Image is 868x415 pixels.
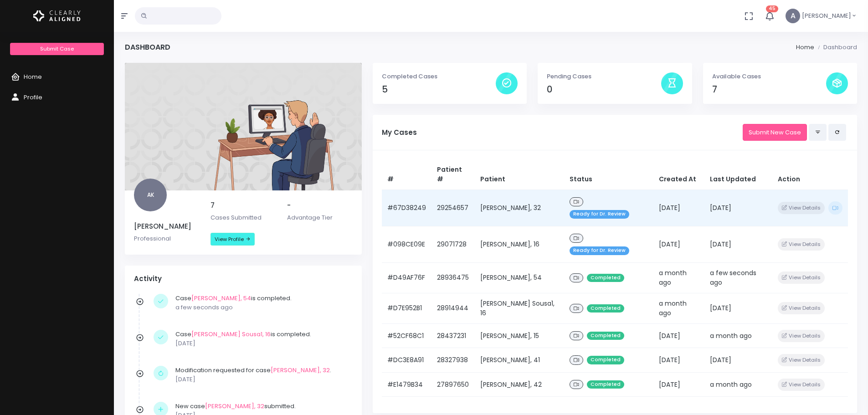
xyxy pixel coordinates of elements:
td: #D49AF76F [382,262,431,293]
td: [PERSON_NAME], 32 [475,190,564,226]
p: Advantage Tier [287,213,353,222]
p: Completed Cases [382,72,496,81]
a: [PERSON_NAME], 32 [205,402,264,410]
td: 28437231 [431,323,475,348]
span: Home [24,72,42,81]
h5: - [287,201,353,210]
th: Status [564,159,653,190]
h5: My Cases [382,128,743,137]
h4: Dashboard [125,43,170,51]
p: Available Cases [712,72,826,81]
h4: 7 [712,84,826,95]
td: [PERSON_NAME], 15 [475,323,564,348]
button: View Details [778,330,825,342]
a: [PERSON_NAME] Sousa1, 16 [191,330,271,338]
span: Submit Case [40,45,74,52]
h4: Activity [134,275,353,283]
h5: [PERSON_NAME] [134,222,200,231]
span: Completed [587,380,624,389]
span: Ready for Dr. Review [570,246,629,255]
p: Professional [134,234,200,243]
th: Last Updated [704,159,772,190]
span: 45 [766,5,778,12]
a: [PERSON_NAME], 32 [271,366,330,374]
span: AK [134,179,167,211]
td: a month ago [704,372,772,397]
span: Completed [587,332,624,340]
td: 28936475 [431,262,475,293]
p: [DATE] [175,375,348,384]
td: [DATE] [704,293,772,323]
td: 29254657 [431,190,475,226]
td: #52CF68C1 [382,323,431,348]
p: Pending Cases [547,72,661,81]
td: [DATE] [653,372,704,397]
td: a month ago [653,262,704,293]
th: Patient # [431,159,475,190]
span: Completed [587,274,624,282]
p: a few seconds ago [175,303,348,312]
span: Completed [587,304,624,313]
td: [DATE] [653,226,704,262]
p: Cases Submitted [211,213,276,222]
td: [DATE] [704,226,772,262]
td: [PERSON_NAME], 54 [475,262,564,293]
span: Completed [587,356,624,364]
span: [PERSON_NAME] [802,11,851,20]
span: Profile [24,93,42,102]
div: Case is completed. [175,294,348,312]
th: Action [772,159,848,190]
p: [DATE] [175,339,348,348]
button: View Details [778,302,825,314]
img: Logo Horizontal [33,6,81,26]
td: a month ago [704,323,772,348]
button: View Details [778,238,825,251]
li: Home [796,43,814,52]
td: [DATE] [653,323,704,348]
div: Case is completed. [175,330,348,348]
td: #67D38249 [382,190,431,226]
td: a month ago [653,293,704,323]
a: Submit New Case [743,124,807,141]
h4: 5 [382,84,496,95]
th: Patient [475,159,564,190]
a: Submit Case [10,43,103,55]
td: #D7E952B1 [382,293,431,323]
td: 28914944 [431,293,475,323]
button: View Details [778,202,825,214]
span: Ready for Dr. Review [570,210,629,219]
li: Dashboard [814,43,857,52]
td: [PERSON_NAME], 42 [475,372,564,397]
td: [PERSON_NAME], 41 [475,348,564,373]
td: a few seconds ago [704,262,772,293]
td: 27897650 [431,372,475,397]
a: View Profile [211,233,255,246]
th: Created At [653,159,704,190]
td: [DATE] [653,348,704,373]
h5: 7 [211,201,276,210]
td: [PERSON_NAME], 16 [475,226,564,262]
h4: 0 [547,84,661,95]
div: Modification requested for case . [175,366,348,384]
td: [DATE] [704,348,772,373]
td: [PERSON_NAME] Sousa1, 16 [475,293,564,323]
button: View Details [778,379,825,391]
td: 28327938 [431,348,475,373]
td: #DC3E8A91 [382,348,431,373]
th: # [382,159,431,190]
button: View Details [778,272,825,284]
td: [DATE] [704,190,772,226]
td: #E1479B34 [382,372,431,397]
span: A [786,9,800,23]
td: 29071728 [431,226,475,262]
td: [DATE] [653,190,704,226]
button: View Details [778,354,825,366]
td: #098CE09E [382,226,431,262]
a: [PERSON_NAME], 54 [191,294,251,302]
